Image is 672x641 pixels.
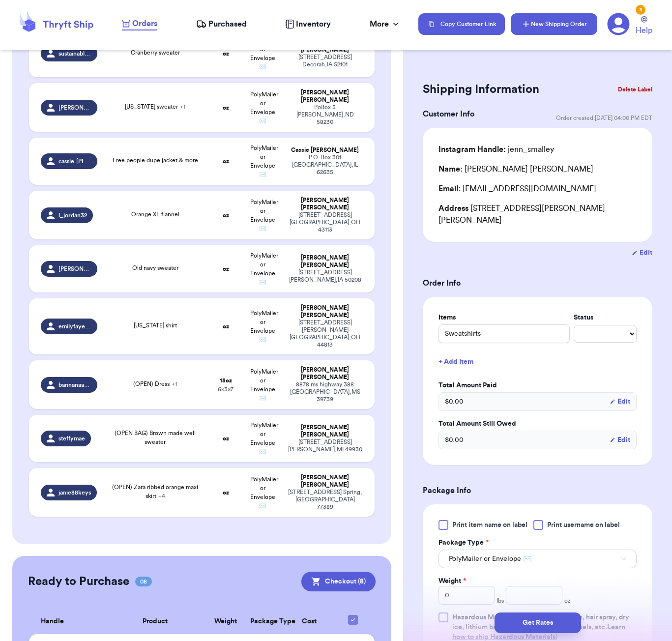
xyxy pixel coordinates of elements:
strong: oz [223,266,229,272]
span: PolyMailer or Envelope ✉️ [250,369,278,401]
a: Inventory [285,18,331,30]
span: + 1 [180,104,185,110]
button: Get Rates [495,612,581,633]
div: [PERSON_NAME] [PERSON_NAME] [288,254,363,269]
span: Orders [132,18,157,29]
span: cassie.[PERSON_NAME] [58,157,91,165]
strong: oz [223,436,229,441]
h2: Shipping Information [423,82,539,97]
span: Purchased [208,18,247,30]
div: [STREET_ADDRESS] Spring , [GEOGRAPHIC_DATA] 77389 [288,489,363,511]
span: Email: [438,185,461,193]
button: Delete Label [614,79,656,100]
button: PolyMailer or Envelope ✉️ [438,550,637,568]
th: Package Type [244,609,282,634]
span: Old navy sweater [132,265,178,271]
span: 6 x 3 x 7 [218,386,234,392]
div: [STREET_ADDRESS][PERSON_NAME] [GEOGRAPHIC_DATA] , OH 44813 [288,319,363,349]
strong: oz [223,51,229,57]
div: More [370,18,401,30]
span: [US_STATE] shirt [134,322,177,328]
h2: Ready to Purchase [28,574,129,589]
span: PolyMailer or Envelope ✉️ [449,554,531,564]
button: + Add Item [435,351,641,373]
span: bannanaanna22 [58,381,91,389]
h3: Package Info [423,485,652,496]
span: Address [438,204,468,212]
span: Free people dupe jacket & more [113,157,198,163]
span: Print item name on label [452,520,527,530]
div: [PERSON_NAME] [PERSON_NAME] [288,474,363,489]
a: Purchased [196,18,247,30]
span: Handle [41,616,64,627]
span: oz [564,597,571,605]
span: steffymae [58,435,85,442]
span: PolyMailer or Envelope ✉️ [250,310,278,343]
span: Name: [438,165,463,173]
button: Edit [610,435,630,445]
strong: oz [223,490,229,495]
span: [PERSON_NAME] [58,265,91,273]
th: Product [103,609,207,634]
span: (OPEN) Dress [133,381,177,387]
span: emilyfaye99 [58,322,91,330]
strong: oz [223,158,229,164]
div: [STREET_ADDRESS] [GEOGRAPHIC_DATA] , OH 43113 [288,211,363,233]
div: [PERSON_NAME] [PERSON_NAME] [438,163,593,175]
span: [PERSON_NAME] [58,104,91,112]
button: Edit [632,248,652,258]
label: Weight [438,576,466,586]
span: Help [636,25,652,36]
label: Package Type [438,538,489,548]
span: Instagram Handle: [438,146,506,153]
span: Print username on label [547,520,620,530]
label: Items [438,313,570,322]
div: [STREET_ADDRESS] Decorah , IA 52101 [288,54,363,68]
div: [PERSON_NAME] [PERSON_NAME] [288,424,363,438]
span: PolyMailer or Envelope ✉️ [250,422,278,455]
button: Checkout (8) [301,572,376,591]
span: l_jordan32 [58,211,87,219]
label: Status [574,313,637,322]
div: [PERSON_NAME] [PERSON_NAME] [288,89,363,104]
button: Copy Customer Link [418,13,505,35]
div: PoBox 5 [PERSON_NAME] , ND 58230 [288,104,363,126]
div: 3 [636,5,645,15]
button: Edit [610,397,630,407]
strong: oz [223,323,229,329]
a: Orders [122,18,157,30]
span: Inventory [296,18,331,30]
span: $ 0.00 [445,397,464,407]
strong: oz [223,212,229,218]
span: janie88keys [58,489,91,496]
div: 8878 ms highway 388 [GEOGRAPHIC_DATA] , MS 39739 [288,381,363,403]
div: [PERSON_NAME] [PERSON_NAME] [288,366,363,381]
span: PolyMailer or Envelope ✉️ [250,199,278,232]
a: Help [636,16,652,36]
div: [EMAIL_ADDRESS][DOMAIN_NAME] [438,183,637,195]
span: + 1 [172,381,177,387]
span: (OPEN) Zara ribbed orange maxi skirt [112,484,198,499]
span: Order created: [DATE] 04:00 PM EDT [556,114,652,122]
div: Cassie [PERSON_NAME] [288,146,363,154]
span: (OPEN BAG) Brown made well sweater [115,430,196,445]
label: Total Amount Still Owed [438,419,637,429]
label: Total Amount Paid [438,380,637,390]
span: PolyMailer or Envelope ✉️ [250,91,278,124]
span: PolyMailer or Envelope ✉️ [250,253,278,285]
th: Cost [282,609,337,634]
span: 08 [135,577,152,586]
div: [STREET_ADDRESS] [PERSON_NAME] , MI 49930 [288,438,363,453]
span: + 4 [158,493,165,499]
span: lbs [497,597,504,605]
div: [STREET_ADDRESS][PERSON_NAME][PERSON_NAME] [438,203,637,226]
strong: 15 oz [220,378,232,383]
div: [PERSON_NAME] [PERSON_NAME] [288,304,363,319]
span: PolyMailer or Envelope ✉️ [250,476,278,509]
span: PolyMailer or Envelope ✉️ [250,145,278,177]
h3: Customer Info [423,108,474,120]
button: New Shipping Order [511,13,597,35]
h3: Order Info [423,277,652,289]
span: Cranberry sweater [131,50,180,56]
div: jenn_smalley [438,144,554,155]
